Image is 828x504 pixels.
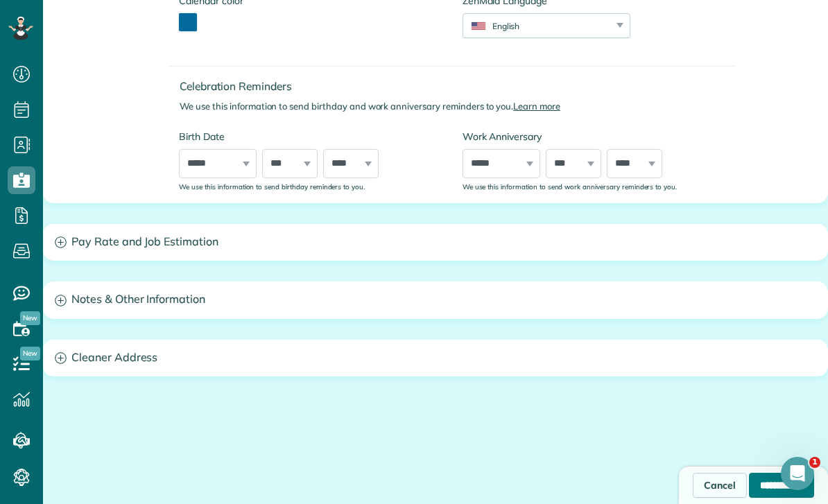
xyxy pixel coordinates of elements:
div: English [463,20,612,32]
sub: We use this information to send work anniversary reminders to you. [463,182,677,191]
a: Cleaner Address [44,340,827,376]
span: 1 [809,457,820,468]
a: Cancel [693,473,747,498]
a: Learn more [513,101,560,112]
button: toggle color picker dialog [179,13,197,31]
span: New [20,347,40,360]
p: We use this information to send birthday and work anniversary reminders to you. [180,100,735,113]
span: New [20,311,40,325]
iframe: Intercom live chat [781,457,814,490]
label: Work Anniversary [463,130,725,144]
sub: We use this information to send birthday reminders to you. [179,182,365,191]
a: Notes & Other Information [44,282,827,318]
h4: Celebration Reminders [180,80,735,92]
label: Birth Date [179,130,441,144]
a: Pay Rate and Job Estimation [44,225,827,260]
